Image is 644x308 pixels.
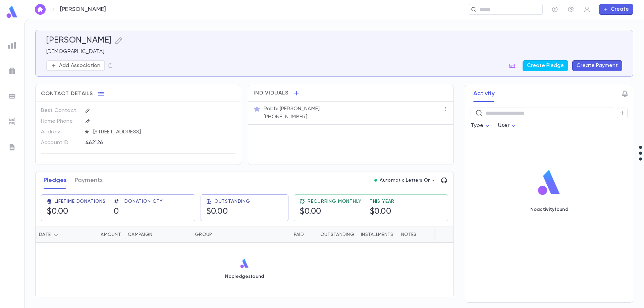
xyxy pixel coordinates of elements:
[300,207,321,217] h5: $0.00
[51,229,61,240] button: Sort
[530,207,568,212] p: No activity found
[59,62,100,69] p: Add Association
[473,85,495,102] button: Activity
[8,41,16,49] img: reports_grey.c525e4749d1bce6a11f5fe2a8de1b229.svg
[47,207,68,217] h5: $0.00
[471,123,483,128] span: Type
[254,90,288,97] span: Individuals
[361,227,393,243] div: Installments
[398,227,482,243] div: Notes
[81,227,124,243] div: Amount
[39,227,51,243] div: Date
[60,6,106,13] p: [PERSON_NAME]
[264,114,307,120] p: [PHONE_NUMBER]
[36,227,81,243] div: Date
[8,143,16,151] img: letters_grey.7941b92b52307dd3b8a917253454ce1c.svg
[242,227,307,243] div: Paid
[114,207,119,217] h5: 0
[85,137,202,147] div: 462126
[101,227,121,243] div: Amount
[380,178,431,183] p: Automatic Letters On
[358,227,398,243] div: Installments
[44,172,67,189] button: Pledges
[8,67,16,75] img: campaigns_grey.99e729a5f7ee94e3726e6486bddda8f1.svg
[128,227,152,243] div: Campaign
[239,258,250,268] img: logo
[46,60,105,71] button: Add Association
[471,119,491,132] div: Type
[36,7,44,12] img: home_white.a664292cf8c1dea59945f0da9f25487c.svg
[8,118,16,126] img: imports_grey.530a8a0e642e233f2baf0ef88e8c9fcb.svg
[572,60,622,71] button: Create Payment
[206,207,228,217] h5: $0.00
[5,5,19,18] img: logo
[214,199,250,204] span: Outstanding
[308,199,361,204] span: Recurring Monthly
[523,60,568,71] button: Create Pledge
[8,92,16,100] img: batches_grey.339ca447c9d9533ef1741baa751efc33.svg
[41,90,93,97] span: Contact Details
[294,227,304,243] div: Paid
[264,106,320,112] p: Rabbi [PERSON_NAME]
[46,48,622,55] p: [DEMOGRAPHIC_DATA]
[370,199,395,204] span: This Year
[124,199,163,204] span: Donation Qty
[55,199,106,204] span: Lifetime Donations
[91,129,236,135] span: [STREET_ADDRESS]
[225,274,264,279] p: No pledges found
[372,176,439,185] button: Automatic Letters On
[370,207,391,217] h5: $0.00
[498,123,509,128] span: User
[75,172,103,189] button: Payments
[599,4,633,15] button: Create
[192,227,242,243] div: Group
[41,137,79,148] p: Account ID
[46,36,112,46] h5: [PERSON_NAME]
[498,119,518,132] div: User
[41,105,79,116] p: Best Contact
[195,227,212,243] div: Group
[320,227,354,243] div: Outstanding
[41,116,79,127] p: Home Phone
[401,227,416,243] div: Notes
[307,227,358,243] div: Outstanding
[41,127,79,137] p: Address
[535,169,563,196] img: logo
[124,227,192,243] div: Campaign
